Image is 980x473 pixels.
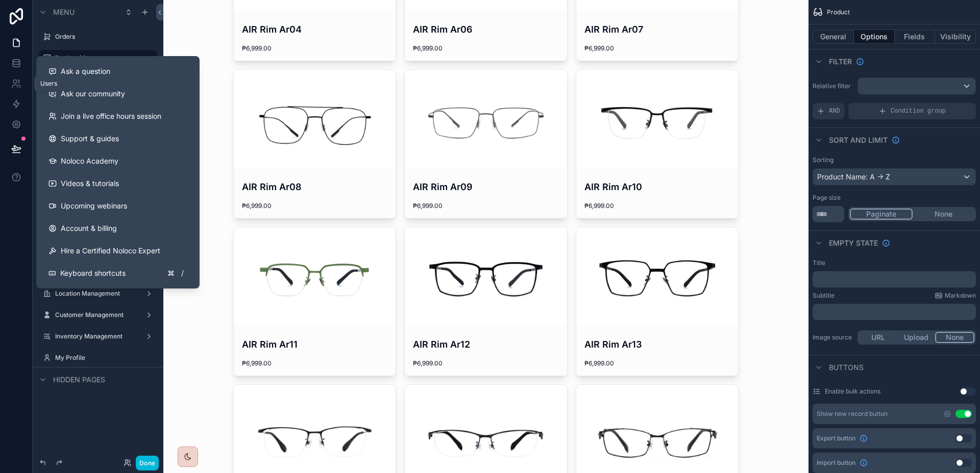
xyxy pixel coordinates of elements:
[53,7,75,17] span: Menu
[55,311,137,319] label: Customer Management
[61,134,119,144] span: Support & guides
[55,290,137,298] label: Location Management
[40,83,195,105] a: Ask our community
[178,269,186,277] span: /
[40,80,57,88] div: Users
[53,375,105,385] span: Hidden pages
[61,111,161,121] span: Join a live office hours session
[829,107,840,115] span: AND
[40,127,195,150] a: Support & guides
[813,156,834,164] label: Sorting
[61,201,127,211] span: Upcoming webinars
[827,8,850,16] span: Product
[813,194,841,202] label: Page size
[813,259,825,267] label: Title
[61,156,118,166] span: Noloco Academy
[61,66,110,76] span: Ask a question
[897,332,936,343] button: Upload
[829,57,852,67] span: Filter
[61,89,125,99] span: Ask our community
[813,304,976,320] div: scrollable content
[913,208,974,220] button: None
[40,240,195,262] button: Hire a Certified Noloco Expert
[61,178,119,189] span: Videos & tutorials
[61,246,160,256] span: Hire a Certified Noloco Expert
[859,332,897,343] button: URL
[40,262,195,284] button: Keyboard shortcuts/
[829,362,864,373] span: Buttons
[817,434,855,442] span: Export button
[935,292,976,300] a: Markdown
[55,33,151,41] label: Orders
[825,387,880,396] label: Enable bulk actions
[854,30,895,44] button: Options
[55,332,137,340] label: Inventory Management
[895,30,936,44] button: Fields
[136,456,159,470] button: Done
[813,169,975,185] div: Product Name: A -> Z
[891,107,946,115] span: Condition group
[813,30,854,44] button: General
[850,208,913,220] button: Paginate
[40,217,195,240] a: Account & billing
[817,410,888,418] div: Show new record button
[829,238,878,248] span: Empty state
[60,268,126,278] span: Keyboard shortcuts
[813,82,853,90] label: Relative filter
[945,292,976,300] span: Markdown
[813,168,976,186] button: Product Name: A -> Z
[55,354,151,362] label: My Profile
[40,105,195,127] a: Join a live office hours session
[813,271,976,287] div: scrollable content
[40,150,195,172] a: Noloco Academy
[61,223,117,233] span: Account & billing
[935,332,974,343] button: None
[40,60,195,83] button: Ask a question
[55,54,137,62] label: Product Management
[813,333,853,341] label: Image source
[40,172,195,195] a: Videos & tutorials
[829,135,888,145] span: Sort And Limit
[813,292,835,300] label: Subtitle
[935,30,976,44] button: Visibility
[40,195,195,217] a: Upcoming webinars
